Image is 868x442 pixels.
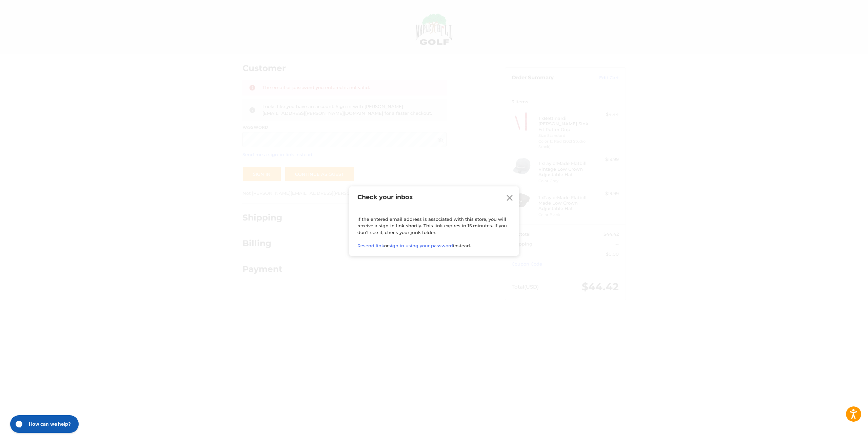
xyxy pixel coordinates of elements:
span: If the entered email address is associated with this store, you will receive a sign-in link short... [357,216,507,235]
iframe: Gorgias live chat messenger [7,413,81,435]
a: Resend link [357,243,384,248]
h2: Check your inbox [357,194,510,202]
a: sign in using your password [389,243,453,248]
p: or instead. [357,243,510,249]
